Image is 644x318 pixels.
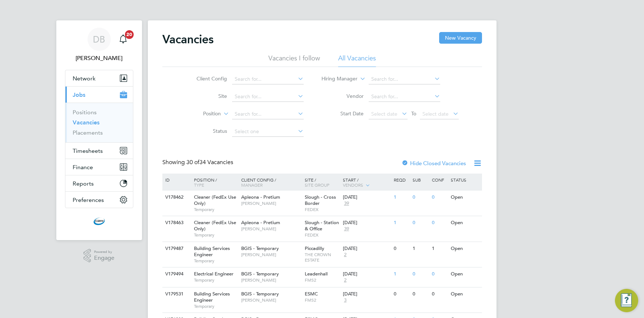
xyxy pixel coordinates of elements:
[305,252,339,263] span: THE CROWN ESTATE
[84,249,114,263] a: Powered byEngage
[93,215,105,227] img: cbwstaffingsolutions-logo-retina.png
[430,174,449,186] div: Conf
[392,174,411,186] div: Reqd
[343,271,390,277] div: [DATE]
[343,226,350,232] span: 39
[65,87,133,103] button: Jobs
[343,277,348,283] span: 2
[439,32,482,44] button: New Vacancy
[65,54,133,63] span: Daniel Barber
[411,242,430,255] div: 1
[163,216,189,230] div: V178463
[303,174,341,191] div: Site /
[194,194,236,206] span: Cleaner (FedEx Use Only)
[163,267,189,281] div: V179494
[449,174,481,186] div: Status
[73,129,103,136] a: Placements
[392,216,411,230] div: 1
[185,128,227,134] label: Status
[268,54,320,67] li: Vacancies I follow
[430,216,449,230] div: 0
[194,245,230,258] span: Building Services Engineer
[411,174,430,186] div: Sub
[401,160,466,167] label: Hide Closed Vacancies
[239,174,303,191] div: Client Config /
[322,93,364,99] label: Vendor
[305,291,318,297] span: ESMC
[241,219,280,226] span: Apleona - Pretium
[232,109,304,119] input: Search for...
[194,207,238,212] span: Temporary
[65,28,133,63] a: DB[PERSON_NAME]
[194,258,238,264] span: Temporary
[338,54,376,67] li: All Vacancies
[194,291,230,303] span: Building Services Engineer
[430,191,449,204] div: 0
[411,216,430,230] div: 0
[615,289,638,312] button: Engage Resource Center
[241,252,301,258] span: [PERSON_NAME]
[305,182,329,188] span: Site Group
[411,287,430,301] div: 0
[241,194,280,200] span: Apleona - Pretium
[73,119,100,126] a: Vacancies
[322,110,364,117] label: Start Date
[392,242,411,255] div: 0
[194,271,234,277] span: Electrical Engineer
[305,277,339,283] span: FMS2
[343,252,348,258] span: 2
[343,246,390,252] div: [DATE]
[241,182,263,188] span: Manager
[241,291,279,297] span: BGIS - Temporary
[73,180,94,187] span: Reports
[65,103,133,142] div: Jobs
[185,93,227,99] label: Site
[409,109,418,118] span: To
[449,242,481,255] div: Open
[232,92,304,102] input: Search for...
[305,219,339,232] span: Slough - Station & Office
[430,267,449,281] div: 0
[449,287,481,301] div: Open
[369,92,440,102] input: Search for...
[94,249,114,255] span: Powered by
[392,191,411,204] div: 1
[163,191,189,204] div: V178462
[241,271,279,277] span: BGIS - Temporary
[392,287,411,301] div: 0
[65,192,133,208] button: Preferences
[343,291,390,297] div: [DATE]
[163,174,189,186] div: ID
[73,147,103,154] span: Timesheets
[369,74,440,84] input: Search for...
[125,30,134,39] span: 20
[65,70,133,86] button: Network
[163,242,189,255] div: V179487
[241,277,301,283] span: [PERSON_NAME]
[316,75,357,83] label: Hiring Manager
[241,200,301,206] span: [PERSON_NAME]
[73,109,97,116] a: Positions
[305,194,336,206] span: Slough - Cross Border
[65,215,133,227] a: Go to home page
[371,111,397,117] span: Select date
[305,207,339,212] span: FEDEX
[194,219,236,232] span: Cleaner (FedEx Use Only)
[179,110,221,118] label: Position
[232,74,304,84] input: Search for...
[422,111,449,117] span: Select date
[449,216,481,230] div: Open
[162,159,235,166] div: Showing
[73,75,96,82] span: Network
[232,127,304,137] input: Select one
[194,232,238,238] span: Temporary
[116,28,130,51] a: 20
[73,196,104,203] span: Preferences
[73,164,93,171] span: Finance
[343,297,348,303] span: 3
[305,232,339,238] span: FEDEX
[194,303,238,309] span: Temporary
[411,191,430,204] div: 0
[430,242,449,255] div: 1
[186,159,199,166] span: 30 of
